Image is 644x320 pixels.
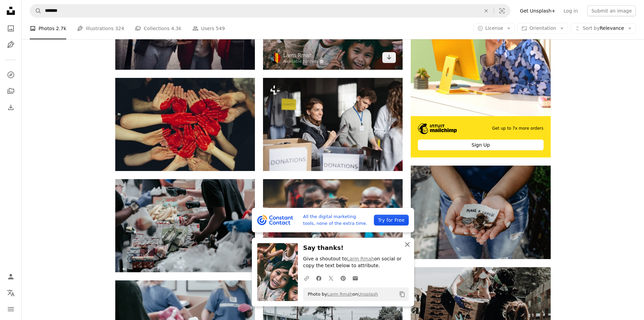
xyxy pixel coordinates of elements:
span: 324 [115,25,124,32]
span: Photo by on [305,289,378,300]
button: Menu [4,302,18,316]
a: Available for hire [283,59,324,64]
a: person showing both hands with make a change note and coins [411,209,550,215]
a: Unsplash [358,292,378,297]
button: Clear [479,4,494,17]
a: Illustrations [4,38,18,51]
a: Collections [4,84,18,98]
button: Submit an image [587,5,636,16]
a: Home — Unsplash [4,4,18,19]
button: Language [4,286,18,300]
button: Copy to clipboard [397,289,408,300]
button: Orientation [518,23,568,34]
a: Collections 4.3k [135,18,181,39]
a: Explore [4,68,18,82]
h3: Say thanks! [303,243,409,253]
span: All the digital marketing tools, none of the extra time. [303,213,369,227]
span: License [485,25,503,31]
a: Log in / Sign up [4,270,18,283]
a: Download [382,52,396,63]
a: Photos [4,22,18,35]
form: Find visuals sitewide [30,4,510,18]
span: Orientation [529,25,556,31]
span: 549 [216,25,225,32]
p: Give a shoutout to on social or copy the text below to attribute. [303,256,409,269]
a: Log in [559,5,582,16]
img: Go to Larm Rmah's profile [270,53,281,64]
span: Get up to 7x more orders [492,126,544,131]
a: Larm Rmah [327,292,353,297]
button: Visual search [494,4,510,17]
a: Get Unsplash+ [516,5,559,16]
img: file-1643061002856-0f96dc078c63image [257,215,293,225]
a: Share on Facebook [313,271,325,285]
span: 4.3k [171,25,181,32]
a: All the digital marketing tools, none of the extra time.Try for Free [252,208,414,232]
img: group of children photography [263,179,403,290]
a: man in black t-shirt holding coca cola bottle [115,222,255,229]
button: Search Unsplash [30,4,42,17]
a: Share on Pinterest [337,271,349,285]
a: Share on Twitter [325,271,337,285]
img: person showing both hands with make a change note and coins [411,166,550,259]
a: Share over email [349,271,361,285]
button: Sort byRelevance [571,23,636,34]
a: Download History [4,101,18,114]
a: Illustrations 324 [77,18,124,39]
img: man in black t-shirt holding coca cola bottle [115,179,255,272]
span: Relevance [582,25,624,32]
button: License [474,23,515,34]
span: Sort by [582,25,599,31]
img: hands formed together with red heart paint [115,78,255,171]
a: Larm Rmah [347,256,374,261]
a: hands formed together with red heart paint [115,121,255,127]
a: Users 549 [192,18,225,39]
a: A group of volunteers working in community charity donation center, sorting out clothes and canne... [263,121,403,127]
img: file-1690386555781-336d1949dad1image [418,123,457,134]
a: woman in white t-shirt and blue denim jeans sitting on brown cardboard box [411,311,550,317]
div: Try for Free [374,215,408,226]
img: A group of volunteers working in community charity donation center, sorting out clothes and canne... [263,78,403,171]
div: Sign Up [418,140,543,150]
a: Larm Rmah [283,52,324,59]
